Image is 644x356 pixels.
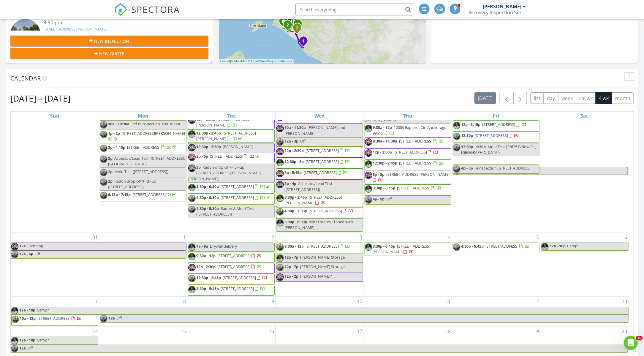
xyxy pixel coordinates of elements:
[580,112,590,120] a: Saturday
[196,116,251,127] span: [STREET_ADDRESS][PERSON_NAME]
[188,164,261,181] span: Radon drop-off/Pick-up ([STREET_ADDRESS][PERSON_NAME][PERSON_NAME])
[373,125,447,136] span: 10086 Explorer Cir, Anchorage 99515
[288,25,291,28] div: 10671 Cutter Cir, Anchorage, AK 99515
[276,243,284,251] img: e44247eb5d754dae85a57f7dac8df971.jpeg
[373,138,398,144] span: 9:30a - 11:30a
[100,192,107,199] img: e44247eb5d754dae85a57f7dac8df971.jpeg
[461,144,536,155] span: Mold Test (23625 Fallow Cir, [GEOGRAPHIC_DATA])
[309,208,342,213] span: [STREET_ADDRESS]
[373,243,431,254] a: 3:30p - 6:15p [STREET_ADDRESS][PERSON_NAME]
[188,129,275,143] a: 12:30p - 2:45p [STREET_ADDRESS][PERSON_NAME]
[461,133,519,138] a: 12:30p [STREET_ADDRESS]
[624,232,629,242] a: Go to September 6, 2025
[284,208,307,213] span: 4:30p - 7:30p
[300,273,332,279] span: [PERSON_NAME]?
[373,243,395,249] span: 3:30p - 6:15p
[11,251,18,258] img: e44247eb5d754dae85a57f7dac8df971.jpeg
[276,243,363,253] a: 9:30a - 12p [STREET_ADDRESS]
[20,316,36,321] span: 10a - 12p
[364,326,452,353] td: Go to September 18, 2025
[284,194,342,205] span: [STREET_ADDRESS][PERSON_NAME]
[461,243,530,249] a: 4:30p - 6:45p [STREET_ADDRESS]
[276,207,363,218] a: 4:30p - 7:30p [STREET_ADDRESS]
[452,232,540,297] td: Go to September 5, 2025
[20,316,82,321] a: 10a - 12p [STREET_ADDRESS]
[188,154,196,161] img: 45532e3d26bb4d59a13f8e15856718ef.jpeg
[11,315,98,325] a: 10a - 12p [STREET_ADDRESS]
[475,165,531,171] span: reinspection [STREET_ADDRESS]
[284,219,307,224] span: 5:30p - 6:30p
[108,192,177,197] a: 6:15p - 7:15p [STREET_ADDRESS]
[596,92,612,104] button: 4 wk
[210,243,237,249] span: Drywall delivery
[221,195,254,200] span: [STREET_ADDRESS]
[576,92,596,104] button: cal wk
[365,124,451,137] a: 9:30a - 12p 10086 Explorer Cir, Anchorage 99515
[49,112,61,120] a: Sunday
[365,137,451,148] a: 9:30a - 11:30a [STREET_ADDRESS]
[365,172,372,179] img: 45532e3d26bb4d59a13f8e15856718ef.jpeg
[276,297,364,326] td: Go to September 10, 2025
[196,154,208,159] span: 3p - 5p
[132,3,180,15] span: SPECTORA
[364,232,452,297] td: Go to September 4, 2025
[461,144,486,149] span: 12:30p - 1:30p
[100,169,107,176] img: e44247eb5d754dae85a57f7dac8df971.jpeg
[37,307,49,313] span: Camp?
[453,165,461,173] img: e44247eb5d754dae85a57f7dac8df971.jpeg
[108,169,113,174] span: 2p
[284,148,304,153] span: 12p - 2:30p
[402,112,414,120] a: Thursday
[100,315,107,322] img: e44247eb5d754dae85a57f7dac8df971.jpeg
[276,81,364,232] td: Go to August 27, 2025
[196,164,201,170] span: 3p
[276,219,284,227] img: david.jpg
[295,4,414,15] input: Search everything...
[12,316,19,323] img: e44247eb5d754dae85a57f7dac8df971.jpeg
[108,131,120,136] span: 1p - 2p
[373,125,447,136] a: 9:30a - 12p 10086 Explorer Cir, Anchorage 99515
[306,159,339,164] span: [STREET_ADDRESS]
[399,160,433,166] span: [STREET_ADDRESS]
[196,286,265,291] a: 3:30p - 5:45p [STREET_ADDRESS]
[231,59,247,63] a: © MapTiler
[284,159,350,164] a: 12:30p - 3p [STREET_ADDRESS]
[483,4,522,10] div: [PERSON_NAME]
[461,122,527,127] a: 12p - 3:15p [STREET_ADDRESS]
[188,274,275,285] a: 12:30p - 2:45p [STREET_ADDRESS]
[10,36,208,46] button: New Inspection
[373,149,439,155] a: 12p - 2:30p [STREET_ADDRESS]
[19,307,36,314] span: 12a - 10p
[188,275,196,282] img: e44247eb5d754dae85a57f7dac8df971.jpeg
[223,144,253,149] span: [PERSON_NAME]
[365,160,372,168] img: david.jpg
[43,19,192,26] div: 3:30 pm
[467,10,526,15] div: Discovery Inspection Services
[387,172,450,177] span: [STREET_ADDRESS][PERSON_NAME]
[365,105,437,122] span: Asbestos/Lead Test ([STREET_ADDRESS][PERSON_NAME][PERSON_NAME])
[27,243,43,249] span: Camping
[268,327,275,336] a: Go to September 16, 2025
[94,38,129,44] span: New Inspection
[303,170,337,175] span: [STREET_ADDRESS]
[453,243,539,253] a: 4:30p - 6:45p [STREET_ADDRESS]
[188,130,196,138] img: david.jpg
[100,145,107,152] img: e44247eb5d754dae85a57f7dac8df971.jpeg
[303,41,307,44] div: 18706 Petrel Circle, Anchorage, AK 99516
[513,92,527,104] button: Next
[461,122,480,127] span: 12p - 3:15p
[453,243,461,251] img: e44247eb5d754dae85a57f7dac8df971.jpeg
[453,132,539,143] a: 12:30p [STREET_ADDRESS]
[196,253,262,258] a: 9:30a - 12p [STREET_ADDRESS]
[492,112,501,120] a: Friday
[179,327,187,336] a: Go to September 15, 2025
[276,169,363,180] a: 3p - 5:15p [STREET_ADDRESS]
[276,194,363,207] a: 3:30p - 5:45p [STREET_ADDRESS][PERSON_NAME]
[284,208,353,213] a: 4:30p - 7:30p [STREET_ADDRESS]
[284,181,333,192] span: Asbestos/Lead Test ([STREET_ADDRESS])
[284,138,298,144] span: 12p - 3p
[187,297,276,326] td: Go to September 9, 2025
[217,264,251,269] span: [STREET_ADDRESS]
[188,195,196,202] img: e44247eb5d754dae85a57f7dac8df971.jpeg
[276,159,284,166] img: david.jpg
